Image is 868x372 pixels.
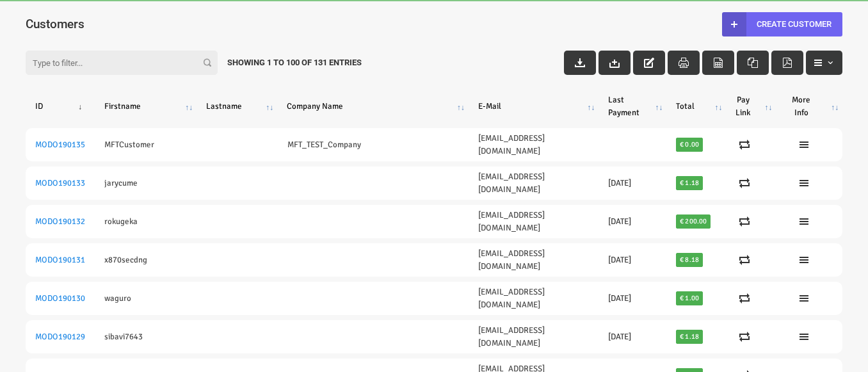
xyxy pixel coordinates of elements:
[676,291,703,305] span: € 1.00
[771,51,803,75] button: Pdf
[599,320,666,353] td: [DATE]
[599,90,666,123] th: Last Payment: activate to sort column ascending
[739,140,762,150] a: Create Pay Link
[469,90,599,123] th: E-Mail: activate to sort column ascending
[739,255,762,265] a: Create Pay Link
[739,293,762,303] a: Create Pay Link
[35,216,85,227] a: MODO190132
[599,51,631,75] button: Import
[739,216,762,227] a: Create Pay Link
[197,90,277,123] th: Lastname: activate to sort column ascending
[633,51,665,75] button: Edit
[702,51,734,75] button: CSV
[599,205,666,238] td: [DATE]
[668,51,700,75] button: Print
[739,332,762,342] a: Create Pay Link
[676,176,703,190] span: € 1.18
[26,90,95,123] th: ID: activate to sort column ascending
[95,90,197,123] th: Firstname: activate to sort column ascending
[564,51,596,75] button: Download Invoice
[599,243,666,277] td: [DATE]
[35,178,85,188] a: MODO190133
[35,255,85,265] a: MODO190131
[277,90,469,123] th: Company Name: activate to sort column ascending
[676,214,711,229] span: € 200.00
[676,253,703,267] span: € 8.18
[676,138,703,152] span: € 0.00
[26,17,84,31] span: Customers
[599,282,666,315] td: [DATE]
[776,90,842,123] th: More Info: activate to sort column ascending
[35,140,85,150] a: MODO190135
[35,332,85,342] a: MODO190129
[726,90,776,123] th: Pay Link: activate to sort column ascending
[666,90,726,123] th: Total: activate to sort column ascending
[35,293,85,303] a: MODO190130
[737,51,769,75] button: Excel
[218,51,371,75] div: Showing 1 to 100 of 131 Entries
[676,330,703,344] span: € 1.18
[722,12,842,36] a: Create Customer
[599,166,666,200] td: [DATE]
[739,178,762,188] a: Create Pay Link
